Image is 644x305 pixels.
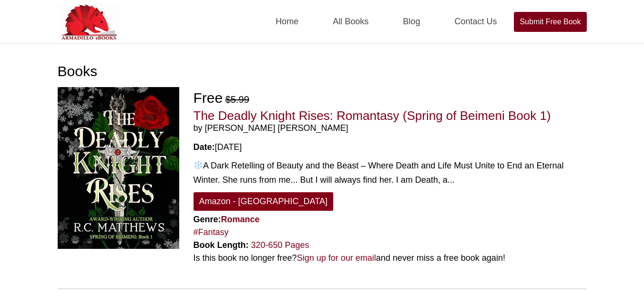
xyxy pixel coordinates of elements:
a: 320-650 Pages [251,240,309,250]
span: by [PERSON_NAME] [PERSON_NAME] [194,123,587,134]
a: Submit Free Book [514,12,586,32]
a: #Fantasy [194,227,229,237]
h1: Books [58,63,587,80]
del: $5.99 [225,94,249,105]
div: A Dark Retelling of Beauty and the Beast – Where Death and Life Must Unite to End an Eternal Wint... [194,158,587,187]
a: Amazon - [GEOGRAPHIC_DATA] [194,192,333,211]
a: Romance [221,215,260,224]
strong: Genre: [194,215,260,224]
span: Free [194,90,223,106]
img: ❄️ [194,161,203,169]
strong: Date: [194,142,215,152]
img: Armadilloebooks [58,3,120,41]
a: The Deadly Knight Rises: Romantasy (Spring of Beimeni Book 1) [194,108,551,123]
div: Is this book no longer free? and never miss a free book again! [194,252,587,265]
div: [DATE] [194,141,587,154]
a: Sign up for our email [297,253,376,263]
img: The Deadly Knight Rises: Romantasy (Spring of Beimeni Book 1) [58,87,179,249]
strong: Book Length: [194,240,249,250]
